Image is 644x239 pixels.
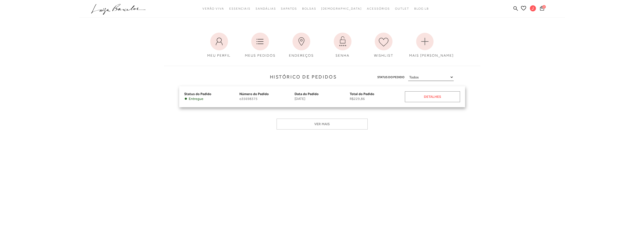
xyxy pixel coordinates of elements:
a: categoryNavScreenReaderText [256,4,276,13]
span: Outlet [395,7,409,10]
span: Verão Viva [202,7,224,10]
button: 2 [538,6,546,12]
a: categoryNavScreenReaderText [281,4,297,13]
a: categoryNavScreenReaderText [302,4,316,13]
span: [DEMOGRAPHIC_DATA] [321,7,362,10]
span: Número do Pedido [239,92,269,96]
a: categoryNavScreenReaderText [202,4,224,13]
a: noSubCategoriesText [321,4,362,13]
h3: Histórico de Pedidos [168,74,337,80]
span: ENDEREÇOS [289,53,314,57]
button: J [528,5,538,13]
a: MEU PERFIL [200,30,239,61]
span: MAIS [PERSON_NAME] [409,53,454,57]
span: Sapatos [281,7,297,10]
span: MEU PERFIL [207,53,231,57]
span: Sandálias [256,7,276,10]
a: SENHA [323,30,362,61]
span: 2 [542,5,546,9]
span: [DATE] [295,97,350,101]
span: MEUS PEDIDOS [245,53,276,57]
span: WISHLIST [374,53,393,57]
span: Status do Pedido [377,75,404,80]
a: MEUS PEDIDOS [241,30,280,61]
a: MAIS [PERSON_NAME] [405,30,444,61]
a: ENDEREÇOS [282,30,321,61]
a: BLOG LB [414,4,429,13]
a: WISHLIST [364,30,403,61]
span: Essenciais [229,7,251,10]
span: Acessórios [367,7,390,10]
span: o35698375 [239,97,295,101]
a: Detalhes [405,91,460,102]
a: categoryNavScreenReaderText [367,4,390,13]
span: J [530,5,536,11]
span: SENHA [336,53,349,57]
a: categoryNavScreenReaderText [395,4,409,13]
span: Entregue [189,97,203,101]
span: Total do Pedido [350,92,374,96]
span: R$229,86 [350,97,405,101]
span: • [184,97,188,101]
span: BLOG LB [414,7,429,10]
span: Data do Pedido [295,92,319,96]
a: categoryNavScreenReaderText [229,4,251,13]
button: Ver mais [277,119,368,129]
span: Status do Pedido [184,92,211,96]
span: Bolsas [302,7,316,10]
